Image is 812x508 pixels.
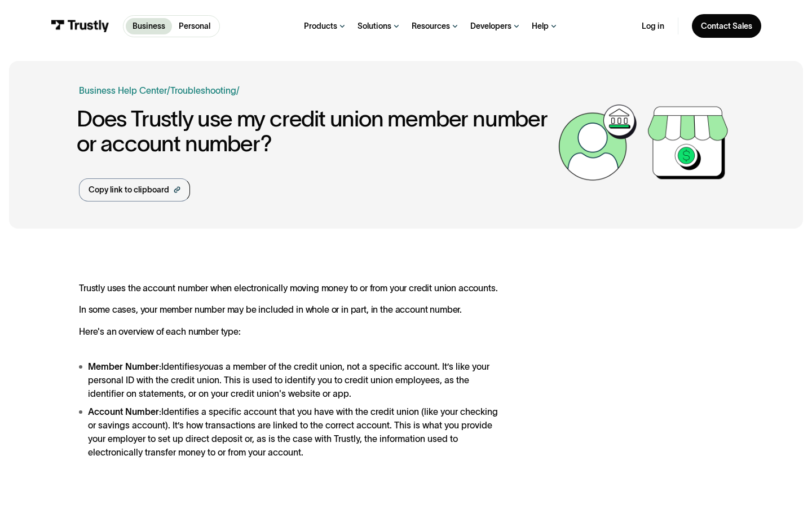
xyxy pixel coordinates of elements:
[126,18,172,34] a: Business
[77,106,553,156] h1: Does Trustly use my credit union member number or account number?
[79,283,500,337] p: Trustly uses the account number when electronically moving money to or from your credit union acc...
[642,21,664,31] a: Log in
[172,18,217,34] a: Personal
[358,21,391,31] div: Solutions
[692,14,761,38] a: Contact Sales
[51,20,109,32] img: Trustly Logo
[88,406,161,417] strong: Account Number:
[532,21,549,31] div: Help
[88,361,161,371] strong: Member Number:
[304,21,337,31] div: Products
[236,84,240,97] div: /
[199,361,214,371] em: you
[79,84,167,97] a: Business Help Center
[79,405,500,459] li: Identifies a specific account that you have with the credit union (like your checking or savings ...
[89,184,169,196] div: Copy link to clipboard
[470,21,511,31] div: Developers
[79,360,500,400] li: Identifies as a member of the credit union, not a specific account. It’s like your personal ID wi...
[167,84,170,97] div: /
[701,21,752,31] div: Contact Sales
[179,20,210,32] p: Personal
[412,21,450,31] div: Resources
[170,85,236,95] a: Troubleshooting
[133,20,165,32] p: Business
[79,178,190,202] a: Copy link to clipboard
